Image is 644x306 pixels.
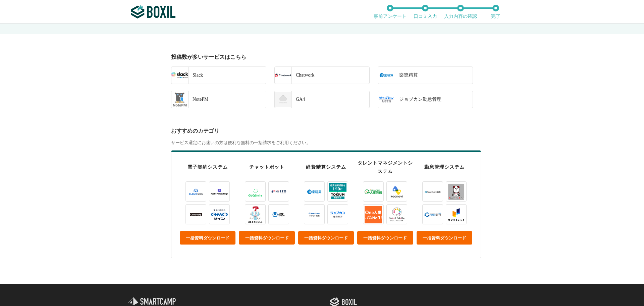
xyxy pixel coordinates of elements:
[446,205,466,225] img: キンタイミライ
[328,205,348,225] img: ジョブカン経費精算
[239,160,294,175] div: チャットボット
[304,205,324,225] img: マネーフォワード クラウド経費
[188,91,208,108] div: NotePM
[478,5,513,19] li: 完了
[186,182,206,202] img: クラウドサイン
[245,205,265,225] img: AI-FAQボット
[291,91,305,108] div: GA4
[274,91,370,108] a: GA4
[171,128,477,134] div: おすすめのカテゴリ
[269,182,289,202] img: HiTTO
[298,231,354,245] button: 一括資料ダウンロード
[387,182,407,202] img: カオナビ
[171,91,266,108] a: NotePM
[209,205,229,225] img: 電子印鑑GMOサイン
[378,91,473,108] a: ジョブカン勤怠管理
[395,67,418,84] div: 楽楽精算
[395,91,441,108] div: ジョブカン勤怠管理
[387,205,407,225] img: タレントパレット
[363,182,383,202] img: KING OF TIME 人事労務
[171,54,477,60] div: 投稿数が多いサービスはこちら
[131,5,175,18] img: ボクシルSaaS_ロゴ
[357,231,413,245] button: 一括資料ダウンロード
[188,67,203,84] div: Slack
[423,182,443,202] img: TeamSpirit 勤怠（旧 チムスピ勤怠）
[423,205,443,225] img: CYBER XEED
[363,205,383,225] img: One人事
[128,297,176,305] img: smartcamp_logo.svg
[417,231,472,245] button: 一括資料ダウンロード
[417,160,472,175] div: 勤怠管理システム
[408,5,443,19] li: 口コミ入力
[446,182,466,202] img: Touch On Time
[357,160,413,175] div: タレントマネジメントシステム
[274,67,370,84] a: Chatwork
[269,205,289,225] img: ビズリンクチャット応対ソリューション
[180,231,235,245] button: 一括資料ダウンロード
[298,160,354,175] div: 経費精算システム
[443,5,478,19] li: 入力内容の確認
[171,140,477,145] div: サービス選定にお迷いの方は便利な無料の一括請求をご利用ください。
[328,182,348,202] img: TOKIUM経費精算
[245,182,265,202] img: GoQSmile
[372,5,408,19] li: 事前アンケート
[378,67,473,84] a: 楽楽精算
[304,182,324,202] img: 楽楽精算
[239,231,294,245] button: 一括資料ダウンロード
[171,67,266,84] a: Slack
[209,182,229,202] img: Adobe Acrobat Sign
[186,205,206,225] img: ContractS CLM
[180,160,235,175] div: 電子契約システム
[291,67,314,84] div: Chatwork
